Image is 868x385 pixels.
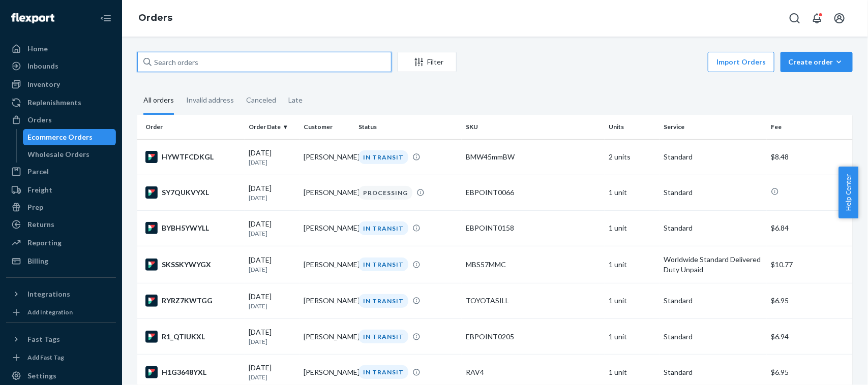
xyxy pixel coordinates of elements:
div: Freight [27,185,52,195]
div: HYWTFCDKGL [145,151,241,163]
a: Home [6,41,116,57]
button: Fast Tags [6,331,116,347]
td: $6.94 [767,319,853,355]
div: Inventory [27,79,60,89]
div: Late [288,87,303,113]
button: Help Center [839,167,858,218]
th: Order [137,115,245,139]
div: Add Integration [27,308,73,316]
div: Replenishments [27,98,81,108]
th: Fee [767,115,853,139]
div: Fast Tags [27,334,60,344]
div: IN TRANSIT [358,150,408,164]
div: Customer [304,122,350,131]
div: EBPOINT0158 [466,223,601,233]
a: Wholesale Orders [23,146,116,163]
a: Add Fast Tag [6,351,116,364]
div: MBS57MMC [466,260,601,270]
ol: breadcrumbs [130,4,181,33]
div: [DATE] [249,255,295,274]
div: SKSSKYWYGX [145,259,241,271]
th: Units [605,115,660,139]
td: $6.95 [767,283,853,318]
div: Prep [27,202,43,212]
div: Parcel [27,167,49,177]
a: Billing [6,253,116,269]
a: Settings [6,368,116,384]
button: Open account menu [829,8,850,28]
p: [DATE] [249,229,295,238]
div: Invalid address [186,87,234,113]
a: Inbounds [6,58,116,74]
div: All orders [143,87,174,115]
div: EBPOINT0205 [466,332,601,342]
a: Prep [6,199,116,215]
p: Standard [664,367,763,377]
a: Freight [6,182,116,198]
img: Flexport logo [11,13,54,23]
a: Add Integration [6,306,116,318]
div: Ecommerce Orders [28,132,93,142]
div: EBPOINT0066 [466,187,601,198]
p: [DATE] [249,337,295,346]
div: [DATE] [249,219,295,238]
div: [DATE] [249,148,295,167]
td: 1 unit [605,246,660,283]
div: BYBH5YWYLL [145,222,241,234]
div: IN TRANSIT [358,330,408,343]
button: Integrations [6,286,116,302]
p: Standard [664,332,763,342]
div: Home [27,44,48,54]
th: Status [354,115,462,139]
th: Order Date [245,115,300,139]
a: Inventory [6,76,116,92]
td: [PERSON_NAME] [300,175,354,210]
td: [PERSON_NAME] [300,319,354,355]
div: Inbounds [27,61,58,71]
div: PROCESSING [358,186,412,200]
button: Open notifications [807,8,827,28]
td: 2 units [605,139,660,175]
a: Reporting [6,235,116,251]
a: Orders [6,112,116,128]
div: H1G3648YXL [145,366,241,378]
p: Standard [664,187,763,198]
div: [DATE] [249,327,295,346]
div: IN TRANSIT [358,258,408,271]
a: Returns [6,216,116,233]
div: BMW45mmBW [466,152,601,162]
div: [DATE] [249,363,295,381]
td: [PERSON_NAME] [300,210,354,246]
td: [PERSON_NAME] [300,283,354,318]
p: Standard [664,152,763,162]
div: Billing [27,256,48,266]
div: Orders [27,115,52,125]
div: Create order [788,57,845,67]
div: Integrations [27,289,70,299]
td: $10.77 [767,246,853,283]
div: [DATE] [249,183,295,202]
div: R1_QTIUKXL [145,331,241,343]
th: SKU [462,115,605,139]
div: Wholesale Orders [28,149,90,159]
p: [DATE] [249,373,295,381]
td: [PERSON_NAME] [300,139,354,175]
p: [DATE] [249,302,295,310]
div: Add Fast Tag [27,353,64,362]
a: Orders [138,12,172,23]
td: $8.48 [767,139,853,175]
p: [DATE] [249,265,295,274]
td: 1 unit [605,210,660,246]
div: RAV4 [466,367,601,377]
div: RYRZ7KWTGG [145,295,241,307]
button: Import Orders [708,52,774,72]
button: Create order [781,52,853,72]
div: Reporting [27,238,62,248]
div: Filter [398,57,456,67]
td: 1 unit [605,175,660,210]
p: [DATE] [249,194,295,202]
div: Canceled [246,87,276,113]
a: Replenishments [6,94,116,111]
div: TOYOTASILL [466,296,601,306]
